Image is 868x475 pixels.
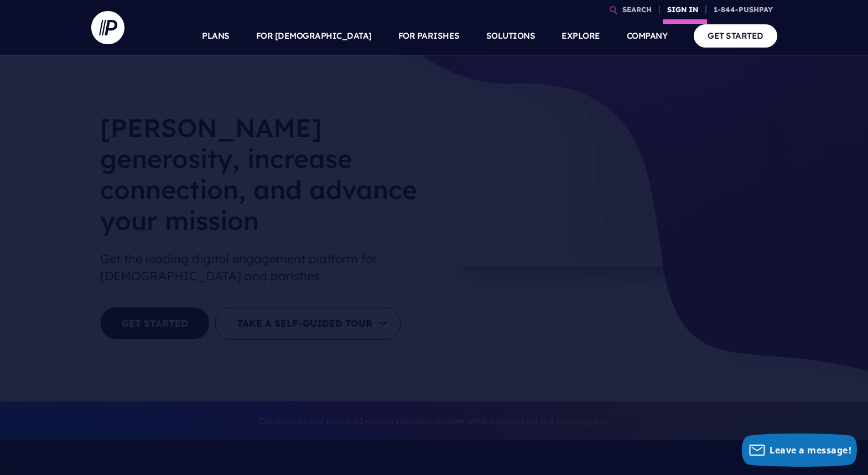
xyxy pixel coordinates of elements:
[627,17,668,55] a: COMPANY
[202,17,230,55] a: PLANS
[398,17,460,55] a: FOR PARISHES
[770,444,851,456] span: Leave a message!
[742,434,857,467] button: Leave a message!
[486,17,536,55] a: SOLUTIONS
[694,24,777,47] a: GET STARTED
[562,17,600,55] a: EXPLORE
[256,17,372,55] a: FOR [DEMOGRAPHIC_DATA]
